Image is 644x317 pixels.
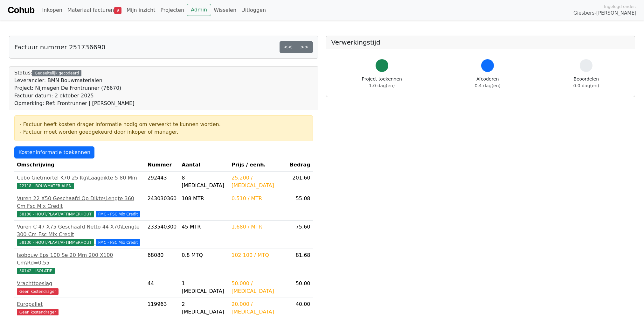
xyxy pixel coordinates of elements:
[17,300,142,308] div: Europallet
[287,249,313,277] td: 81.68
[124,4,158,17] a: Mijn inzicht
[17,268,55,274] span: 30142 - ISOLATIE
[475,83,501,88] span: 0.4 dag(en)
[17,223,142,246] a: Vuren C 47 X75 Geschaafd Netto 44 X70\Lengte 300 Cm Fsc Mix Credit58130 - HOUT/PLAAT/AFTIMMERHOUT...
[573,76,599,89] div: Beoordelen
[158,4,187,17] a: Projecten
[604,4,636,10] span: Ingelogd onder:
[32,70,81,76] div: Gedeeltelijk gecodeerd
[232,223,285,231] div: 1.680 / MTR
[14,69,134,107] div: Status:
[14,84,134,92] div: Project: Nijmegen De Frontrunner (76670)
[14,43,105,51] h5: Factuur nummer 251736690
[17,251,142,267] div: Isobouw Eps 100 Se 20 Mm 200 X100 Cm\Rd=0,55
[182,195,226,202] div: 108 MTR
[475,76,501,89] div: Afcoderen
[287,158,313,172] th: Bedrag
[14,100,134,107] div: Opmerking: Ref: Frontrunner | [PERSON_NAME]
[65,4,124,17] a: Materiaal facturen9
[17,309,59,315] span: Geen kostendrager
[182,251,226,259] div: 0.8 MTQ
[17,195,142,210] div: Vuren 22 X50 Geschaafd Op Dikte\Lengte 360 Cm Fsc Mix Credit
[362,76,402,89] div: Project toekennen
[182,280,226,295] div: 1 [MEDICAL_DATA]
[287,221,313,249] td: 75.60
[17,174,142,182] div: Cebo Gietmortel K70 25 Kg\Laagdikte 5 80 Mm
[14,146,94,158] a: Kosteninformatie toekennen
[145,172,179,192] td: 292443
[232,280,285,295] div: 50.000 / [MEDICAL_DATA]
[287,172,313,192] td: 201.60
[8,3,34,18] a: Cohub
[17,251,142,274] a: Isobouw Eps 100 Se 20 Mm 200 X100 Cm\Rd=0,5530142 - ISOLATIE
[20,128,308,136] div: - Factuur moet worden goedgekeurd door inkoper of manager.
[145,221,179,249] td: 233540300
[232,195,285,202] div: 0.510 / MTR
[239,4,268,17] a: Uitloggen
[280,41,296,53] a: <<
[20,121,308,128] div: - Factuur heeft kosten drager informatie nodig om verwerkt te kunnen worden.
[14,77,134,84] div: Leverancier: BMN Bouwmaterialen
[182,174,226,189] div: 8 [MEDICAL_DATA]
[17,300,142,316] a: EuropalletGeen kostendrager
[96,239,140,246] span: FMC - FSC Mix Credit
[182,300,226,316] div: 2 [MEDICAL_DATA]
[369,83,395,88] span: 1.0 dag(en)
[145,192,179,221] td: 243030360
[232,251,285,259] div: 102.100 / MTQ
[573,10,636,17] span: Giesbers-[PERSON_NAME]
[211,4,239,17] a: Wisselen
[145,158,179,172] th: Nummer
[17,223,142,238] div: Vuren C 47 X75 Geschaafd Netto 44 X70\Lengte 300 Cm Fsc Mix Credit
[14,92,134,100] div: Factuur datum: 2 oktober 2025
[96,211,140,217] span: FMC - FSC Mix Credit
[331,39,630,46] h5: Verwerkingstijd
[39,4,65,17] a: Inkopen
[17,211,94,217] span: 58130 - HOUT/PLAAT/AFTIMMERHOUT
[287,277,313,298] td: 50.00
[17,288,59,295] span: Geen kostendrager
[17,183,74,189] span: 22118 - BOUWMATERIALEN
[17,174,142,189] a: Cebo Gietmortel K70 25 Kg\Laagdikte 5 80 Mm22118 - BOUWMATERIALEN
[229,158,287,172] th: Prijs / eenh.
[145,249,179,277] td: 68080
[17,195,142,218] a: Vuren 22 X50 Geschaafd Op Dikte\Lengte 360 Cm Fsc Mix Credit58130 - HOUT/PLAAT/AFTIMMERHOUT FMC -...
[179,158,229,172] th: Aantal
[17,280,142,295] a: VrachttoeslagGeen kostendrager
[232,300,285,316] div: 20.000 / [MEDICAL_DATA]
[187,4,211,16] a: Admin
[145,277,179,298] td: 44
[182,223,226,231] div: 45 MTR
[573,83,599,88] span: 0.0 dag(en)
[232,174,285,189] div: 25.200 / [MEDICAL_DATA]
[114,7,121,14] span: 9
[296,41,313,53] a: >>
[17,280,142,287] div: Vrachttoeslag
[14,158,145,172] th: Omschrijving
[17,239,94,246] span: 58130 - HOUT/PLAAT/AFTIMMERHOUT
[287,192,313,221] td: 55.08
